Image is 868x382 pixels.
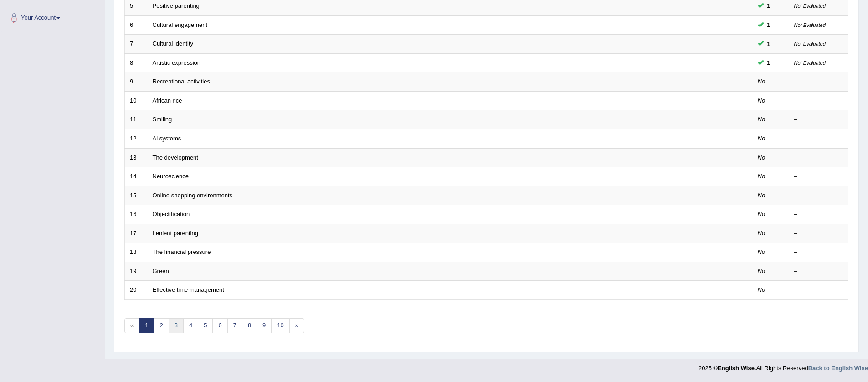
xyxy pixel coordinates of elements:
em: No [758,135,765,142]
em: No [758,211,765,217]
div: – [794,154,843,162]
a: 9 [257,318,272,333]
a: Positive parenting [153,2,200,9]
a: Neuroscience [153,173,189,180]
a: African rice [153,97,182,104]
small: Not Evaluated [794,60,826,66]
div: – [794,172,843,181]
small: Not Evaluated [794,3,826,9]
a: Objectification [153,211,190,217]
a: 1 [139,318,154,333]
a: The financial pressure [153,248,211,255]
a: The development [153,154,198,161]
a: » [289,318,304,333]
a: 8 [242,318,257,333]
strong: English Wise. [718,365,756,372]
div: – [794,115,843,124]
small: Not Evaluated [794,22,826,28]
em: No [758,116,765,123]
em: No [758,192,765,199]
td: 8 [125,53,148,72]
em: No [758,230,765,237]
a: Back to English Wise [808,365,868,372]
div: 2025 © All Rights Reserved [699,359,868,372]
a: 7 [227,318,242,333]
a: Cultural identity [153,40,194,47]
a: Smiling [153,116,172,123]
td: 20 [125,281,148,300]
td: 11 [125,110,148,129]
td: 15 [125,186,148,205]
td: 12 [125,129,148,148]
div: – [794,210,843,219]
td: 10 [125,91,148,110]
div: – [794,286,843,294]
a: Artistic expression [153,59,200,66]
a: 6 [212,318,227,333]
em: No [758,248,765,255]
div: – [794,267,843,276]
a: Lenient parenting [153,230,198,237]
span: You can still take this question [764,39,774,49]
div: – [794,191,843,200]
a: Your Account [0,5,104,28]
td: 13 [125,148,148,167]
span: « [124,318,139,333]
a: 10 [271,318,289,333]
a: Green [153,268,169,274]
a: 5 [198,318,213,333]
td: 19 [125,262,148,281]
div: – [794,134,843,143]
a: 2 [154,318,169,333]
td: 14 [125,167,148,186]
div: – [794,97,843,105]
em: No [758,97,765,104]
a: Recreational activities [153,78,210,85]
a: 4 [183,318,198,333]
span: You can still take this question [764,20,774,30]
em: No [758,154,765,161]
td: 16 [125,205,148,224]
div: – [794,229,843,238]
td: 9 [125,72,148,92]
a: Online shopping environments [153,192,233,199]
a: Cultural engagement [153,21,208,28]
a: 3 [169,318,184,333]
em: No [758,286,765,293]
div: – [794,77,843,86]
em: No [758,268,765,274]
em: No [758,173,765,180]
em: No [758,78,765,85]
small: Not Evaluated [794,41,826,46]
td: 18 [125,243,148,262]
td: 6 [125,15,148,35]
td: 7 [125,35,148,54]
span: You can still take this question [764,58,774,67]
td: 17 [125,224,148,243]
span: You can still take this question [764,1,774,10]
a: Effective time management [153,286,224,293]
a: Al systems [153,135,181,142]
div: – [794,248,843,257]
